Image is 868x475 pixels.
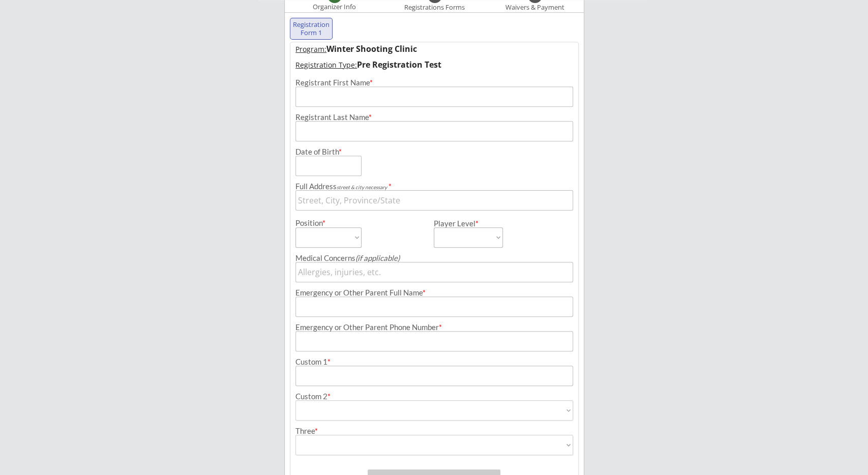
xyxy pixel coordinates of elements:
div: Player Level [434,220,503,227]
div: Custom 2 [295,393,574,400]
div: Custom 1 [295,358,574,366]
div: Registrant First Name [295,79,574,86]
strong: Winter Shooting Clinic [326,43,417,54]
div: Date of Birth [295,148,348,156]
div: Registrant Last Name [295,113,574,121]
div: Full Address [295,183,574,190]
div: Emergency or Other Parent Phone Number [295,323,574,331]
div: Position [295,219,348,227]
div: Registrations Forms [400,4,470,12]
div: Medical Concerns [295,254,574,262]
input: Allergies, injuries, etc. [295,262,574,282]
strong: Pre Registration Test [357,59,441,70]
div: Organizer Info [307,3,363,11]
div: Waivers & Payment [500,4,570,12]
u: Program: [295,44,326,54]
em: street & city necessary [337,184,387,190]
u: Registration Type: [295,60,357,70]
em: (if applicable) [355,253,400,262]
input: Street, City, Province/State [295,190,574,211]
div: Three [295,427,574,435]
div: Emergency or Other Parent Full Name [295,289,574,296]
div: Registration Form 1 [292,21,330,37]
